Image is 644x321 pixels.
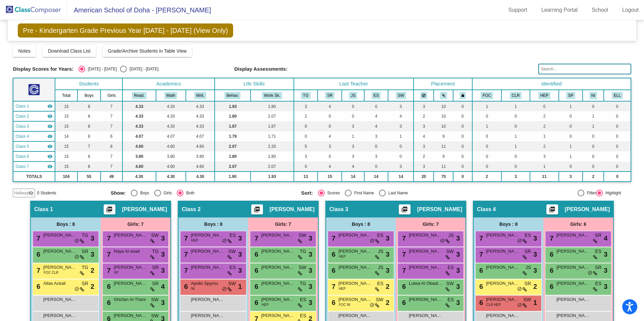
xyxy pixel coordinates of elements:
[417,206,462,213] span: [PERSON_NAME]
[388,101,414,111] td: 3
[583,111,604,121] td: 1
[251,162,294,172] td: 2.07
[77,111,101,121] td: 8
[13,121,55,131] td: Jennifer Bendriss - No Class Name
[325,92,334,99] button: SR
[182,206,201,213] span: Class 2
[388,172,414,182] td: 14
[530,162,559,172] td: 1
[156,162,186,172] td: 4.60
[474,217,543,231] div: Boys : 8
[388,162,414,172] td: 3
[352,190,374,196] div: First Name
[472,151,501,162] td: 0
[215,162,251,172] td: 2.07
[481,92,493,99] button: FOC
[122,141,156,151] td: 4.60
[434,90,453,101] th: Keep with students
[251,172,294,182] td: 1.93
[251,204,263,214] button: Print Students Details
[55,121,77,131] td: 15
[530,90,559,101] th: Parent requires High Energy
[318,111,342,121] td: 0
[453,172,472,182] td: 0
[372,92,381,99] button: ES
[318,162,342,172] td: 4
[151,232,159,239] span: SW
[186,141,215,151] td: 4.60
[101,151,122,162] td: 7
[253,206,261,215] mat-icon: picture_as_pdf
[453,162,472,172] td: 0
[101,217,170,231] div: Girls: 7
[538,64,631,74] input: Search...
[472,78,631,90] th: Identified
[215,151,251,162] td: 1.80
[215,101,251,111] td: 1.93
[186,121,215,131] td: 4.33
[583,121,604,131] td: 1
[186,172,215,182] td: 4.30
[55,78,122,90] th: Students
[101,131,122,141] td: 6
[77,121,101,131] td: 8
[342,151,364,162] td: 3
[156,141,186,151] td: 4.60
[617,5,644,15] a: Logout
[67,5,211,15] span: American School of Doha - [PERSON_NAME]
[434,162,453,172] td: 11
[294,111,318,121] td: 2
[472,131,501,141] td: 0
[37,190,56,196] span: 0 Students
[294,78,414,90] th: Last Teacher
[122,78,215,90] th: Academics
[47,144,53,149] mat-icon: visibility
[342,131,364,141] td: 1
[612,92,623,99] button: ELL
[13,162,55,172] td: Tamadur Khir - No Class Name
[122,121,156,131] td: 4.33
[215,172,251,182] td: 1.90
[194,92,206,99] button: Writ.
[583,151,604,162] td: 0
[453,90,472,101] th: Keep with teacher
[111,190,296,196] mat-radio-group: Select an option
[13,172,55,182] td: TOTALS
[301,190,313,196] span: Sort:
[604,141,631,151] td: 0
[342,101,364,111] td: 0
[414,121,434,131] td: 3
[501,141,530,151] td: 1
[453,141,472,151] td: 0
[559,162,583,172] td: 0
[43,45,96,57] button: Download Class List
[178,217,248,231] div: Boys : 8
[501,162,530,172] td: 0
[530,151,559,162] td: 3
[477,206,496,213] span: Class 4
[15,164,29,170] span: Class 7
[349,92,358,99] button: JS
[501,151,530,162] td: 0
[586,5,613,15] a: School
[251,131,294,141] td: 1.71
[101,111,122,121] td: 7
[559,111,583,121] td: 0
[364,131,388,141] td: 3
[77,101,101,111] td: 8
[47,134,53,139] mat-icon: visibility
[15,113,29,119] span: Class 2
[318,101,342,111] td: 4
[114,232,147,239] span: [PERSON_NAME]
[566,92,576,99] button: SP
[472,111,501,121] td: 0
[77,162,101,172] td: 8
[565,206,610,213] span: [PERSON_NAME]
[186,101,215,111] td: 4.33
[400,206,409,215] mat-icon: picture_as_pdf
[503,5,533,15] a: Support
[396,92,406,99] button: SW
[215,141,251,151] td: 2.07
[156,101,186,111] td: 4.33
[318,151,342,162] td: 0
